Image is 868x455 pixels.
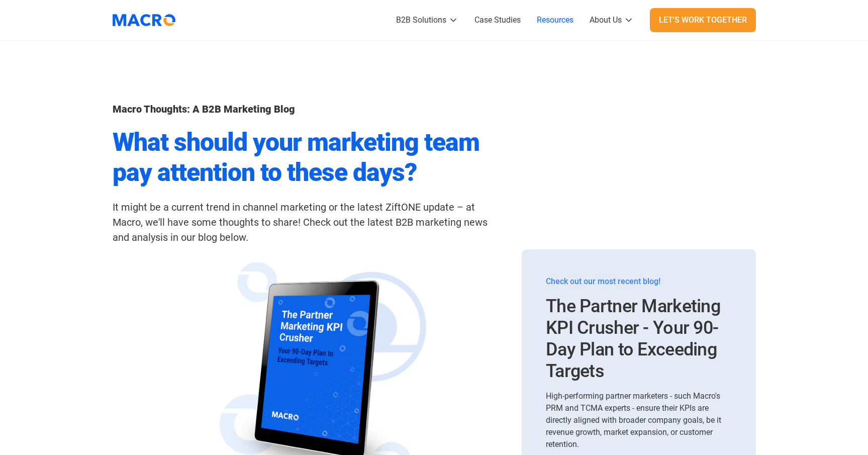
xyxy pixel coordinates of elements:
div: Let's Work Together [659,14,747,26]
div: B2B Solutions [396,14,446,26]
h2: What should your marketing team pay attention to these days? [113,127,499,188]
h3: The Partner Marketing KPI Crusher - Your 90-Day Plan to Exceeding Targets [546,296,731,383]
div: High-performing partner marketers - such Macro's PRM and TCMA experts - ensure their KPIs are dir... [546,390,731,450]
div: About Us [590,14,622,26]
a: Let's Work Together [650,8,756,32]
a: Check out our most recent blog!The Partner Marketing KPI Crusher - Your 90-Day Plan to Exceeding ... [546,265,731,383]
h1: Macro Thoughts: A B2B Marketing Blog [113,103,499,115]
img: Macromator Logo [108,8,180,33]
div: It might be a current trend in channel marketing or the latest ZiftONE update – at Macro, we'll h... [113,200,499,245]
a: home [113,8,183,33]
div: Check out our most recent blog! [546,276,731,288]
